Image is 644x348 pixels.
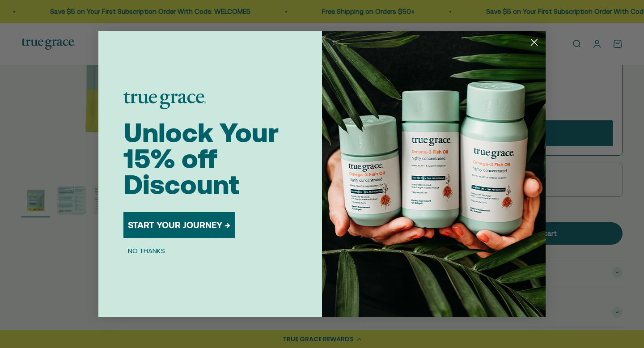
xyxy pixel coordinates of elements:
[123,212,235,238] button: START YOUR JOURNEY →
[123,92,206,109] img: logo placeholder
[123,245,169,256] button: NO THANKS
[322,31,546,317] img: 098727d5-50f8-4f9b-9554-844bb8da1403.jpeg
[123,117,279,200] span: Unlock Your 15% off Discount
[526,34,542,50] button: Close dialog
